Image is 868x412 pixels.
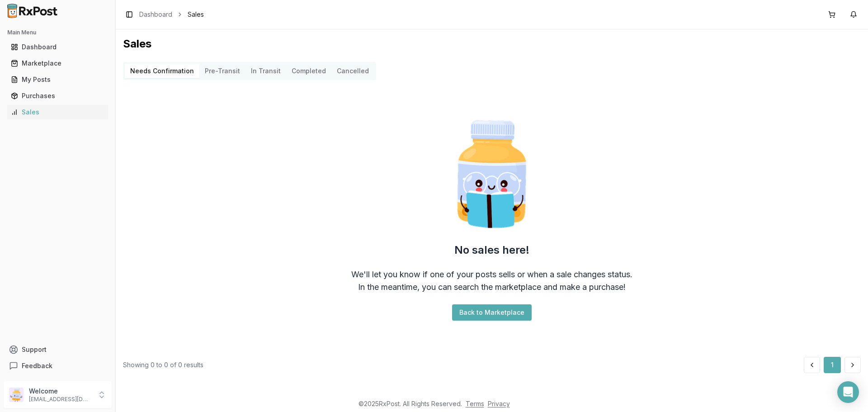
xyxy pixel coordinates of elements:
button: Sales [4,105,112,119]
a: Marketplace [7,55,108,71]
div: Purchases [11,91,104,100]
button: Feedback [4,358,112,374]
a: My Posts [7,71,108,88]
button: Support [4,341,112,358]
div: In the meantime, you can search the marketplace and make a purchase! [358,281,626,294]
button: Cancelled [331,64,374,78]
div: We'll let you know if one of your posts sells or when a sale changes status. [351,268,632,281]
a: Dashboard [7,39,108,55]
button: Pre-Transit [199,64,245,78]
button: Purchases [4,89,112,103]
button: Completed [286,64,331,78]
h1: Sales [123,37,861,51]
button: My Posts [4,72,112,87]
span: Sales [188,10,204,19]
img: User avatar [9,388,24,402]
p: [EMAIL_ADDRESS][DOMAIN_NAME] [29,396,92,403]
button: Back to Marketplace [452,304,532,321]
p: Welcome [29,387,92,396]
div: Showing 0 to 0 of 0 results [123,360,203,369]
button: In Transit [245,64,286,78]
nav: breadcrumb [139,10,204,19]
div: Dashboard [11,43,104,52]
h2: Main Menu [7,29,108,36]
button: Dashboard [4,40,112,54]
img: RxPost Logo [4,4,61,18]
a: Privacy [488,400,510,407]
button: Marketplace [4,56,112,71]
button: Needs Confirmation [125,64,199,78]
button: 1 [824,357,841,373]
h2: No sales here! [454,243,529,257]
a: Terms [466,400,484,407]
a: Dashboard [139,10,172,19]
div: Open Intercom Messenger [837,381,859,403]
div: My Posts [11,75,104,84]
a: Purchases [7,88,108,104]
div: Sales [11,108,104,117]
a: Sales [7,104,108,120]
span: Feedback [22,361,52,370]
img: Smart Pill Bottle [434,116,550,232]
div: Marketplace [11,59,104,68]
